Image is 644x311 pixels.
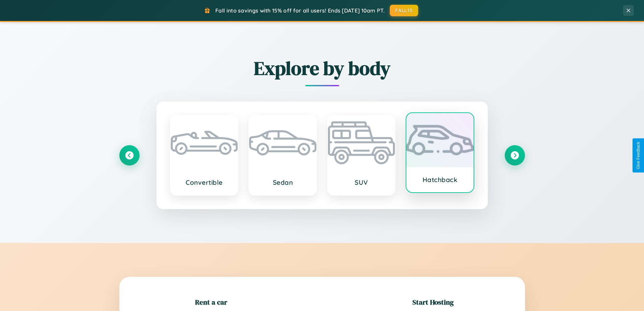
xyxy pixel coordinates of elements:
[412,297,454,307] h2: Start Hosting
[256,178,310,186] h3: Sedan
[335,178,388,186] h3: SUV
[636,142,641,169] div: Give Feedback
[195,297,227,307] h2: Rent a car
[413,176,467,184] h3: Hatchback
[119,55,525,81] h2: Explore by body
[215,7,385,14] span: Fall into savings with 15% off for all users! Ends [DATE] 10am PT.
[177,178,231,186] h3: Convertible
[390,5,418,16] button: FALL15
